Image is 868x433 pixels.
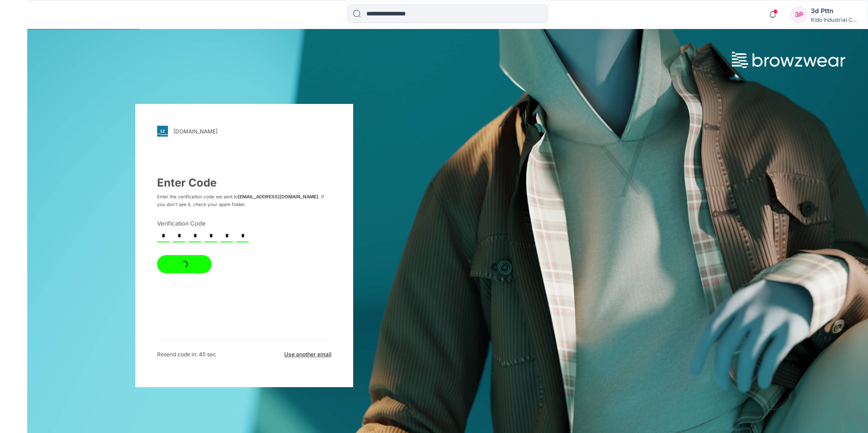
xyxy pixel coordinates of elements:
div: 3d Pttn [811,5,857,16]
a: [DOMAIN_NAME] [157,126,331,137]
p: Enter the verification code we sent to . If you don’t see it, check your spam folder. [157,193,331,208]
h3: Enter Code [157,177,331,189]
div: Use another email [284,350,331,359]
div: Resend code in: [157,350,216,359]
div: 3P [791,6,807,23]
strong: [EMAIL_ADDRESS][DOMAIN_NAME] [238,194,318,199]
div: [DOMAIN_NAME] [173,128,217,135]
label: Verification Code [157,219,326,228]
div: Kido Industrial C... [811,16,857,23]
img: browzwear-logo.73288ffb.svg [732,52,845,68]
img: svg+xml;base64,PHN2ZyB3aWR0aD0iMjgiIGhlaWdodD0iMjgiIHZpZXdCb3g9IjAgMCAyOCAyOCIgZmlsbD0ibm9uZSIgeG... [157,126,168,137]
span: 45 sec [199,351,216,358]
